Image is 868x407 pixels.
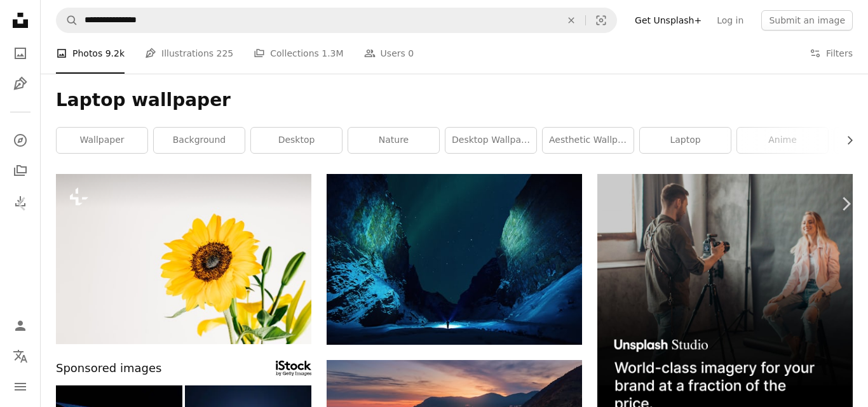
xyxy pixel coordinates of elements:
a: Illustrations [8,71,33,97]
a: wallpaper [57,128,147,153]
a: Collections 1.3M [254,33,343,74]
span: 225 [217,46,234,60]
a: desktop [251,128,342,153]
button: Visual search [586,8,616,32]
button: Search Unsplash [57,8,78,32]
a: desktop wallpaper [445,128,536,153]
button: Submit an image [761,10,853,30]
a: background [154,128,245,153]
a: Photos [8,41,33,66]
button: scroll list to the right [838,128,853,153]
span: 1.3M [322,46,343,60]
a: Log in / Sign up [8,313,33,338]
img: northern lights [327,174,582,345]
a: Next [824,143,868,265]
a: nature [348,128,439,153]
a: northern lights [327,253,582,265]
a: anime [737,128,828,153]
img: a yellow sunflower in a clear vase [56,174,311,344]
a: Users 0 [364,33,414,74]
h1: Laptop wallpaper [56,89,853,112]
button: Menu [8,374,33,399]
a: Illustrations 225 [145,33,233,74]
button: Clear [557,8,585,32]
a: laptop [640,128,731,153]
button: Language [8,344,33,369]
a: Get Unsplash+ [627,10,709,30]
span: 0 [408,46,414,60]
form: Find visuals sitewide [56,8,617,33]
button: Filters [810,33,853,74]
a: Log in [709,10,751,30]
a: Explore [8,128,33,153]
a: a yellow sunflower in a clear vase [56,253,311,264]
span: Sponsored images [56,359,161,378]
a: aesthetic wallpaper [543,128,634,153]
